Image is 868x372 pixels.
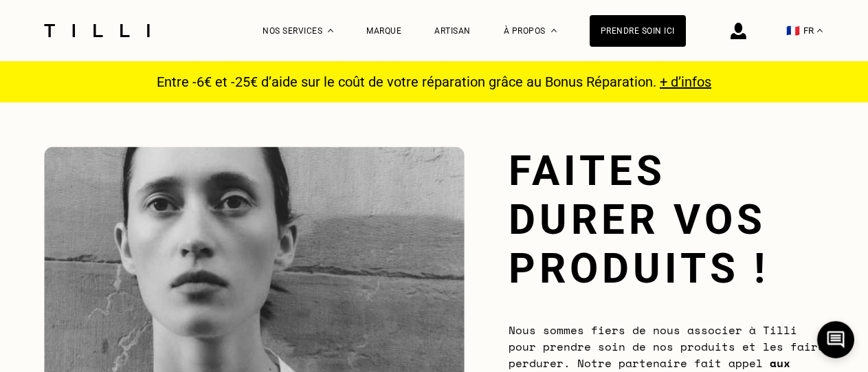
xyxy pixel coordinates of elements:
a: Artisan [434,26,471,36]
img: icône connexion [731,23,746,39]
a: Marque [366,26,401,36]
img: Logo du service de couturière Tilli [39,24,155,37]
a: Prendre soin ici [590,15,686,47]
a: + d’infos [660,74,711,90]
img: Menu déroulant à propos [551,29,557,32]
span: 🇫🇷 [786,24,800,37]
p: Entre -6€ et -25€ d’aide sur le coût de votre réparation grâce au Bonus Réparation. [148,74,720,90]
h1: Faites durer vos produits ! [509,146,825,293]
img: Menu déroulant [328,29,333,32]
img: menu déroulant [817,29,823,32]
